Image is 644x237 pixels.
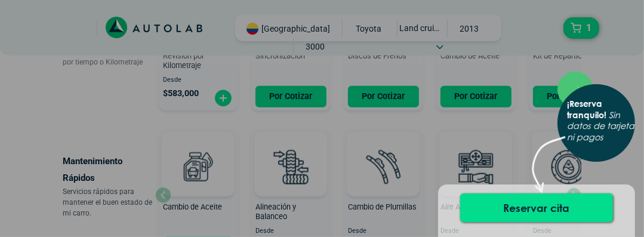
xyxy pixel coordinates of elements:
button: Reservar cita [460,193,613,222]
span: × [577,80,584,97]
b: ¡Reserva tranquilo! [567,99,606,120]
img: flecha.png [532,136,566,203]
i: Sin datos de tarjeta ni pagos [567,109,634,143]
button: Close [567,72,594,105]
